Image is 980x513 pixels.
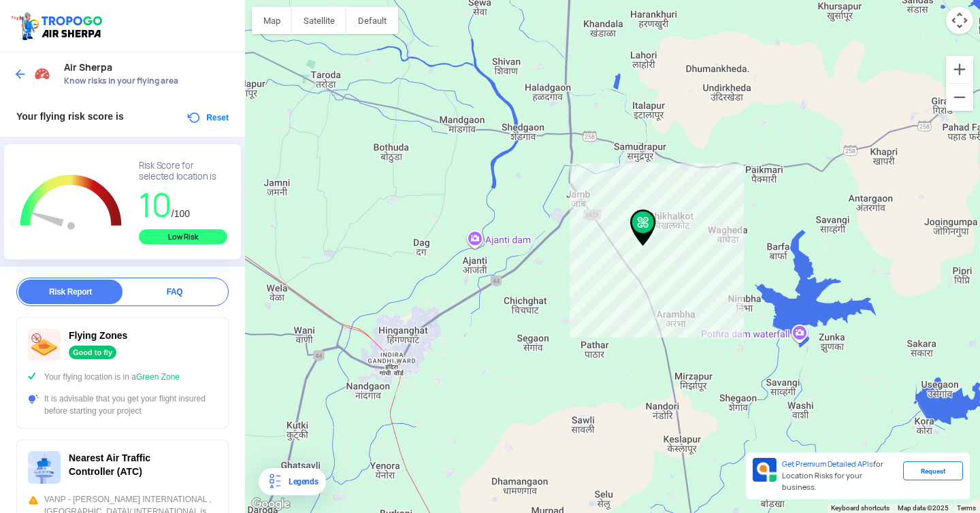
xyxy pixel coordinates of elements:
div: FAQ [122,280,227,304]
button: Keyboard shortcuts [831,503,889,513]
img: Google [248,495,293,513]
button: Zoom out [946,84,973,111]
img: Legends [267,474,283,490]
g: Chart [14,161,128,246]
span: Flying Zones [69,330,127,341]
div: Your flying location is in a [28,371,217,383]
span: /100 [171,208,190,219]
img: Risk Scores [34,65,50,82]
img: ic_nofly.svg [28,329,61,361]
span: Your flying risk score is [16,111,124,122]
div: Good to fly [69,346,116,359]
div: for Location Risks for your business. [777,458,903,494]
span: Know risks in your flying area [64,76,231,86]
img: ic_arrow_back_blue.svg [14,67,27,81]
a: Terms [957,504,976,512]
button: Show street map [252,7,292,34]
span: 10 [139,184,171,227]
button: Map camera controls [946,7,973,34]
span: Nearest Air Traffic Controller (ATC) [69,452,150,477]
span: Air Sherpa [64,62,231,73]
div: Risk Score for selected location is [139,161,227,182]
span: Get Premium Detailed APIs [782,459,873,469]
img: Premium APIs [753,458,777,482]
div: Request [903,461,963,480]
div: Legends [283,474,318,490]
div: Risk Report [18,280,122,304]
button: Zoom in [946,56,973,83]
div: Low Risk [139,229,227,244]
span: Green Zone [136,372,180,382]
div: It is advisable that you get your flight insured before starting your project [28,393,217,417]
a: Open this area in Google Maps (opens a new window) [248,495,293,513]
img: ic_atc.svg [28,451,61,484]
button: Reset [186,110,229,126]
button: Show satellite imagery [292,7,346,34]
img: ic_tgdronemaps.svg [10,10,107,42]
span: Map data ©2025 [898,504,949,512]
